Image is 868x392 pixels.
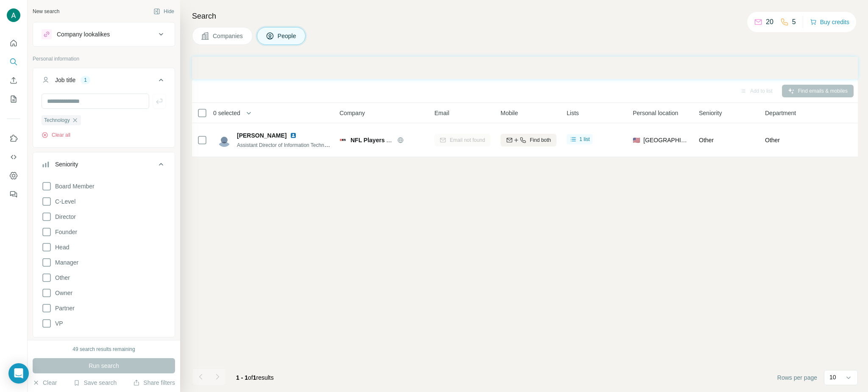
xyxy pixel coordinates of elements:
span: 🇺🇸 [633,136,640,144]
span: 1 list [579,135,590,143]
span: 1 [253,374,256,381]
button: Feedback [7,187,20,202]
span: Company [339,109,365,117]
button: Hide [147,5,180,18]
button: Seniority [33,154,175,178]
button: Company lookalikes [33,24,175,44]
button: Enrich CSV [7,73,20,88]
button: Job title1 [33,70,175,94]
div: New search [33,8,59,15]
span: Rows per page [777,373,817,382]
p: Personal information [33,55,175,63]
span: 0 selected [213,109,240,117]
span: NFL Players Association [351,137,420,144]
span: Director [52,213,76,221]
span: Founder [52,228,77,236]
span: Board Member [52,182,95,190]
div: Seniority [55,160,78,168]
span: Companies [213,32,244,40]
span: People [278,32,297,40]
div: Job title [55,76,75,84]
div: 49 search results remaining [72,345,135,353]
span: Head [52,243,69,251]
span: Lists [567,109,579,117]
button: Clear [33,378,57,387]
iframe: Banner [192,57,858,79]
span: Mobile [501,109,518,117]
span: Other [699,137,714,144]
span: 1 - 1 [236,374,248,381]
span: VP [52,319,63,328]
span: [GEOGRAPHIC_DATA] [643,136,689,144]
button: Use Surfe API [7,149,20,165]
p: 5 [792,17,796,27]
p: 20 [766,17,773,27]
h4: Search [192,10,858,22]
button: Share filters [133,378,175,387]
button: Quick start [7,36,20,51]
div: Company lookalikes [57,30,110,39]
span: [PERSON_NAME] [237,131,287,140]
span: Personal location [633,109,678,117]
span: of [248,374,253,381]
span: Find both [530,136,551,144]
div: Open Intercom Messenger [8,363,29,384]
button: Clear all [42,131,70,139]
span: Department [765,109,796,117]
img: LinkedIn logo [290,132,297,139]
div: 1 [81,76,90,84]
span: Seniority [699,109,722,117]
span: Manager [52,258,78,267]
p: 10 [829,373,836,381]
button: Find both [501,134,556,146]
span: Partner [52,304,75,312]
button: Search [7,54,20,69]
span: Other [765,136,780,144]
span: Other [52,273,70,282]
span: Email [434,109,449,117]
span: Owner [52,289,72,297]
button: Buy credits [810,16,849,28]
span: Technology [44,116,70,124]
button: Dashboard [7,168,20,183]
img: Avatar [217,133,231,147]
button: Save search [73,378,117,387]
span: Assistant Director of Information Technology [237,141,337,148]
span: results [236,374,274,381]
img: Avatar [7,8,20,22]
button: Use Surfe on LinkedIn [7,131,20,146]
img: Logo of NFL Players Association [339,138,346,141]
button: My lists [7,91,20,107]
span: C-Level [52,197,75,206]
